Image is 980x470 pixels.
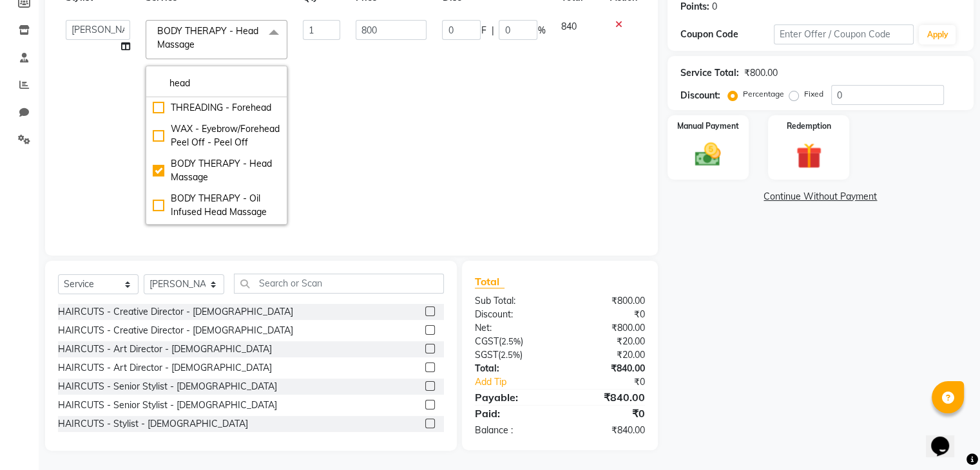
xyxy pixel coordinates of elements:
input: Search or Scan [234,274,444,294]
div: WAX - Eyebrow/Forehead Peel Off - Peel Off [153,122,280,149]
div: ₹20.00 [560,335,655,348]
img: _cash.svg [687,140,729,169]
span: F [481,24,486,37]
div: ₹0 [560,406,655,421]
div: ₹800.00 [560,321,655,335]
div: Sub Total: [465,294,560,308]
div: ₹0 [575,375,654,389]
span: Total [475,275,504,288]
div: HAIRCUTS - Creative Director - [DEMOGRAPHIC_DATA] [58,324,293,337]
div: Coupon Code [680,28,774,41]
iframe: chat widget [926,418,967,457]
input: Enter Offer / Coupon Code [774,24,914,44]
div: ₹800.00 [744,66,778,80]
span: BODY THERAPY - Head Massage [157,25,258,50]
div: Service Total: [680,66,739,80]
span: % [537,24,545,37]
div: ₹840.00 [560,424,655,437]
div: HAIRCUTS - Senior Stylist - [DEMOGRAPHIC_DATA] [58,380,277,393]
div: Balance : [465,424,560,437]
span: SGST [475,349,498,361]
div: Paid: [465,406,560,421]
div: HAIRCUTS - Art Director - [DEMOGRAPHIC_DATA] [58,343,272,356]
div: Discount: [465,308,560,321]
div: Discount: [680,89,720,102]
div: ( ) [465,335,560,348]
a: Add Tip [465,375,575,389]
span: 2.5% [501,350,520,360]
a: x [195,39,200,50]
div: HAIRCUTS - Stylist - [DEMOGRAPHIC_DATA] [58,417,248,431]
label: Manual Payment [677,120,739,132]
div: ( ) [465,348,560,362]
div: ₹800.00 [560,294,655,308]
div: Net: [465,321,560,335]
div: ₹840.00 [560,390,655,405]
div: HAIRCUTS - Creative Director - [DEMOGRAPHIC_DATA] [58,305,293,319]
span: | [491,24,494,37]
div: BODY THERAPY - Oil Infused Head Massage [153,192,280,219]
img: _gift.svg [788,140,830,172]
label: Redemption [787,120,831,132]
label: Percentage [743,88,784,100]
div: ₹840.00 [560,362,655,375]
button: Apply [919,25,956,44]
span: 840 [561,21,576,32]
div: HAIRCUTS - Art Director - [DEMOGRAPHIC_DATA] [58,361,272,375]
div: ₹0 [560,308,655,321]
a: Continue Without Payment [670,190,971,203]
div: HAIRCUTS - Senior Stylist - [DEMOGRAPHIC_DATA] [58,399,277,412]
span: 2.5% [501,336,521,346]
div: THREADING - Forehead [153,101,280,115]
input: multiselect-search [153,77,280,90]
span: CGST [475,335,499,347]
div: ₹20.00 [560,348,655,362]
div: BODY THERAPY - Head Massage [153,157,280,184]
div: Payable: [465,390,560,405]
label: Fixed [804,88,823,100]
div: Total: [465,362,560,375]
